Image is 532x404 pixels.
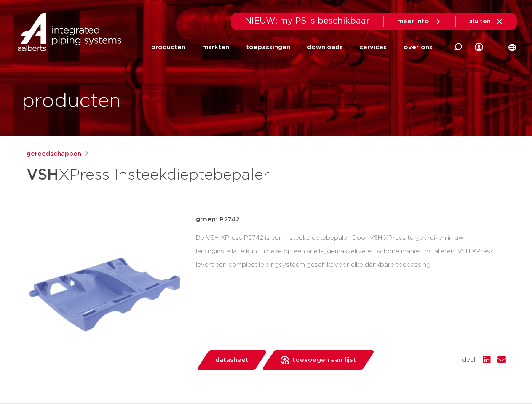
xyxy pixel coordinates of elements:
a: over ons [404,30,433,64]
a: markten [202,30,229,64]
p: groep: P2742 [196,215,506,225]
a: downloads [307,30,343,64]
span: meer info [397,18,429,24]
span: toevoegen aan lijst [292,353,356,367]
div: De VSH XPress P2742 is een insteekdieptebepaler. Door VSH XPress te gebruiken in uw leidinginstal... [196,231,506,272]
a: sluiten [469,18,503,25]
a: meer info [397,18,442,25]
span: datasheet [215,353,249,367]
span: deel: [462,355,476,365]
span: sluiten [469,18,491,24]
a: datasheet [196,350,267,370]
nav: Menu [151,30,433,64]
a: services [360,30,387,64]
div: my IPS [475,30,483,64]
a: gereedschappen [27,149,81,159]
h1: producten [22,88,121,115]
strong: VSH [27,167,59,183]
h1: XPress Insteekdieptebepaler [27,162,343,188]
a: toepassingen [246,30,290,64]
a: producten [151,30,185,64]
span: NIEUW: myIPS is beschikbaar [245,17,370,25]
img: Product Image for VSH XPress Insteekdieptebepaler [27,215,182,370]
